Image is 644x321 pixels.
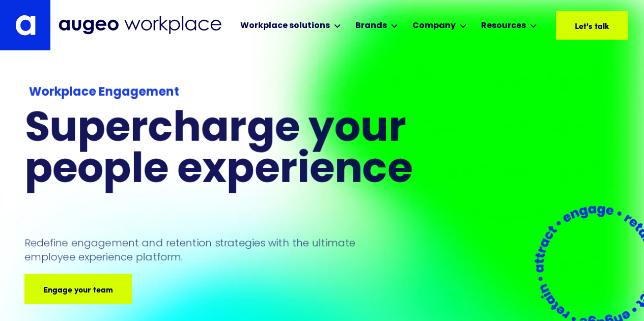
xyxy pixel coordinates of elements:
div: Let's talk [599,19,633,32]
div: Workplace solutions [240,20,330,32]
div: Engage your team [96,283,165,295]
div: Let's talk [560,19,594,32]
div: Brands [355,20,387,32]
div: Workplace Engagement [29,83,460,101]
a: Engage your team [24,274,132,304]
h1: Supercharge your people experience [24,110,464,192]
div: Company [412,20,456,32]
div: Resources [481,20,526,32]
img: Augeo Workplace business unit full logo in mignight blue. [59,16,221,35]
img: Augeo's "a" monogram decorative logo in white. [15,15,36,36]
div: Engage your team [21,283,91,295]
p: Redefine engagement and retention strategies with the ultimate employee experience platform. [24,236,375,264]
a: Let's talk [556,11,628,40]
